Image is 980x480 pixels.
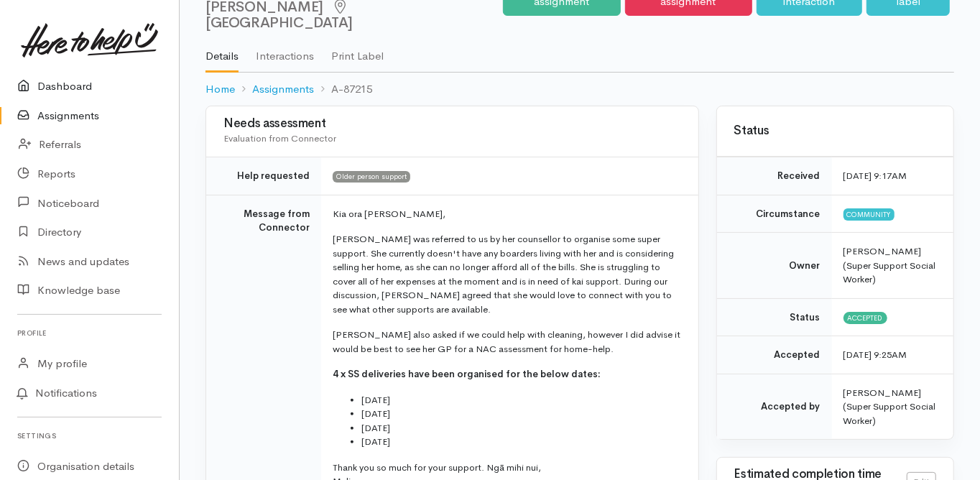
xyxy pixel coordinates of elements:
[223,117,681,131] h3: Needs assessment
[17,426,162,446] h6: Settings
[333,232,681,316] p: [PERSON_NAME] was referred to us by her counsellor to organise some super support. She currently ...
[717,157,832,195] td: Received
[17,323,162,343] h6: Profile
[717,298,832,336] td: Status
[717,374,832,439] td: Accepted by
[252,81,314,98] a: Assignments
[734,124,936,138] h3: Status
[717,195,832,233] td: Circumstance
[331,31,384,71] a: Print Label
[843,208,895,220] span: Community
[333,207,681,221] p: Kia ora [PERSON_NAME],
[361,407,681,421] li: [DATE]
[361,421,681,435] li: [DATE]
[361,435,681,449] li: [DATE]
[832,374,953,439] td: [PERSON_NAME] (Super Support Social Worker)
[717,336,832,374] td: Accepted
[333,171,410,183] span: Older person support
[333,328,681,356] p: [PERSON_NAME] also asked if we could help with cleaning, however I did advise it would be best to...
[205,31,239,73] a: Details
[843,245,936,285] span: [PERSON_NAME] (Super Support Social Worker)
[843,349,907,361] time: [DATE] 9:25AM
[206,157,321,195] td: Help requested
[205,73,954,106] nav: breadcrumb
[717,233,832,299] td: Owner
[843,170,907,182] time: [DATE] 9:17AM
[223,132,336,144] span: Evaluation from Connector
[205,81,235,98] a: Home
[256,31,314,71] a: Interactions
[333,368,601,380] b: 4 x SS deliveries have been organised for the below dates:
[314,81,372,98] li: A-87215
[361,393,681,407] li: [DATE]
[843,312,887,323] span: Accepted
